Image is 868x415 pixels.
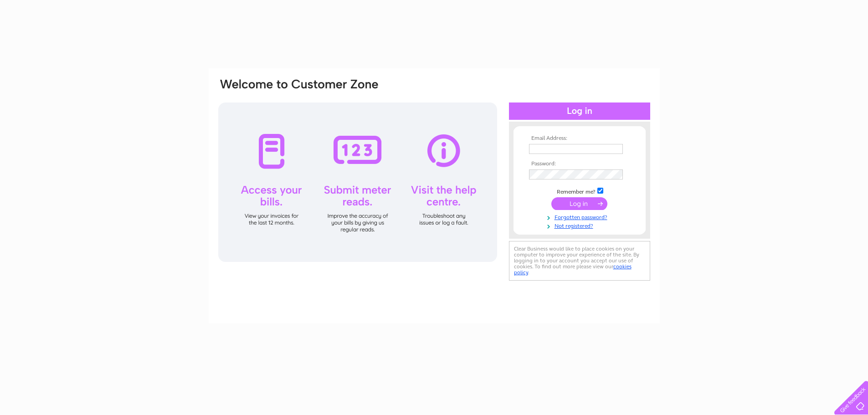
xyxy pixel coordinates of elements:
th: Password: [527,161,632,167]
th: Email Address: [527,135,632,142]
input: Submit [551,197,607,210]
a: cookies policy [514,263,632,276]
div: Clear Business would like to place cookies on your computer to improve your experience of the sit... [509,241,650,281]
td: Remember me? [527,186,632,195]
a: Not registered? [529,221,632,230]
a: Forgotten password? [529,212,632,221]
